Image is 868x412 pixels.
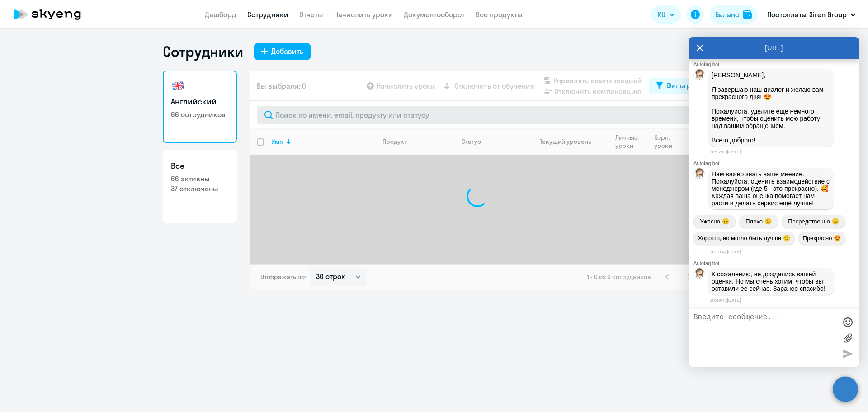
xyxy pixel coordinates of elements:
input: Поиск по имени, email, продукту или статусу [257,106,698,124]
img: bot avatar [694,268,705,281]
time: 10:17:08[DATE] [710,149,741,154]
p: [PERSON_NAME], Я завершаю наш диалог и желаю вам прекрасного дня! 😍 Пожалуйста, уделите еще немно... [712,71,831,144]
span: Ужасно 😖 [700,218,729,225]
p: 37 отключены [171,184,229,194]
img: bot avatar [694,168,705,181]
a: Дашборд [205,10,236,19]
div: Имя [271,137,283,146]
span: Плохо ☹️ [745,218,771,225]
label: Лимит 10 файлов [841,331,854,345]
span: К сожалению, не дождались вашей оценки. Но мы очень хотим, чтобы вы оставили ее сейчас. Заранее с... [712,270,826,292]
span: RU [657,9,665,20]
a: Сотрудники [247,10,288,19]
a: Начислить уроки [334,10,393,19]
img: balance [743,10,752,19]
p: 66 активны [171,174,229,184]
a: Документооборот [404,10,465,19]
div: Корп. уроки [654,133,679,150]
div: Имя [271,137,375,146]
time: 10:19:42[DATE] [710,249,741,254]
div: Личные уроки [615,133,646,150]
a: Все66 активны37 отключены [163,150,237,223]
div: Баланс [715,9,739,20]
button: Постоплата, Siren Group [763,4,860,25]
div: Текущий уровень [540,137,591,146]
img: bot avatar [694,69,705,82]
span: Хорошо, но могло быть лучше 🙂 [698,235,790,242]
div: Фильтр [666,80,691,91]
div: Autofaq bot [693,161,859,166]
button: Плохо ☹️ [739,215,778,228]
span: Вы выбрали: 0 [257,81,306,91]
img: english [171,79,185,93]
a: Английский66 сотрудников [163,71,237,143]
button: Добавить [254,43,311,60]
a: Все продукты [476,10,523,19]
button: Посредственно 😑 [782,215,845,228]
span: Прекрасно 😍 [803,235,841,242]
div: Продукт [382,137,407,146]
h3: Английский [171,96,229,108]
div: Autofaq bot [693,260,859,266]
p: 66 сотрудников [171,109,229,119]
span: 1 - 0 из 0 сотрудников [587,273,651,281]
button: RU [651,5,681,24]
span: Нам важно знать ваше мнение. Пожалуйста, оцените взаимодействие с менеджером (где 5 - это прекрас... [712,170,831,207]
a: Отчеты [299,10,323,19]
button: Хорошо, но могло быть лучше 🙂 [693,232,795,245]
button: Прекрасно 😍 [798,232,845,245]
span: Отображать по: [260,273,306,281]
div: Добавить [271,46,303,57]
button: Балансbalance [710,5,757,24]
h3: Все [171,160,229,172]
button: Фильтр [649,78,698,94]
button: Ужасно 😖 [693,215,736,228]
p: Постоплата, Siren Group [767,9,847,20]
h1: Сотрудники [163,43,243,61]
div: Текущий уровень [531,137,608,146]
div: Autofaq bot [693,62,859,67]
div: Статус [462,137,481,146]
span: Посредственно 😑 [788,218,839,225]
time: 10:49:42[DATE] [710,298,741,303]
